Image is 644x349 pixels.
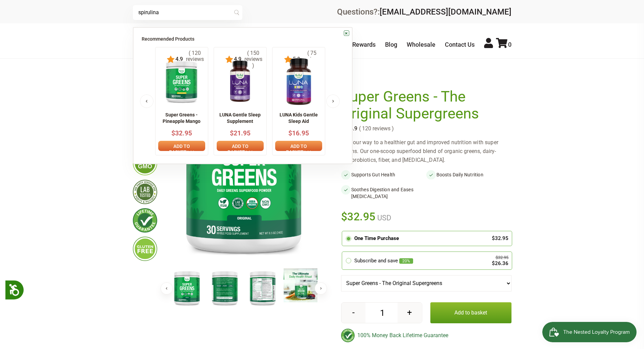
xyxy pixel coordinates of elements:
a: Add to basket [158,141,205,151]
li: Boosts Daily Nutrition [426,170,511,179]
button: + [398,303,422,323]
a: × [344,30,349,36]
span: ( 75 reviews ) [300,50,322,69]
input: Try "Sleeping" [133,5,242,20]
a: Contact Us [445,41,475,48]
p: Super Greens - Pineapple Mango [158,112,205,125]
button: Add to basket [430,302,511,323]
span: $21.95 [230,129,251,137]
img: 1_edfe67ed-9f0f-4eb3-a1ff-0a9febdc2b11_x140.png [275,58,323,105]
img: Super Greens - The Original Supergreens [246,268,280,307]
img: thirdpartytested [133,180,157,204]
span: USD [376,214,391,222]
span: Recommended Products [142,36,194,42]
iframe: Button to open loyalty program pop-up [542,322,637,342]
button: Previous [140,94,153,108]
button: Previous [161,282,173,295]
img: Super Greens - The Original Supergreens [284,268,317,302]
img: glutenfree [133,237,157,261]
span: 0 [508,41,511,48]
p: LUNA Gentle Sleep Supplement [217,112,264,125]
span: 4.9 [175,56,183,62]
img: lifetimeguarantee [133,208,157,233]
span: 4.9 [233,56,241,62]
img: NN_LUNA_US_60_front_1_x140.png [222,58,258,105]
img: star.svg [167,56,175,64]
button: - [341,303,365,323]
img: star.svg [284,56,292,64]
li: Soothes Digestion and Eases [MEDICAL_DATA] [341,185,426,201]
img: Super Greens - The Original Supergreens [208,268,242,307]
button: Next [315,282,327,295]
img: Super Greens - The Original Supergreens [168,88,319,263]
a: Wholesale [407,41,435,48]
p: LUNA Kids Gentle Sleep Aid [275,112,322,125]
span: ( 120 reviews ) [183,50,205,69]
div: Sip your way to a healthier gut and improved nutrition with super greens. Our one-scoop superfood... [341,138,511,165]
a: [EMAIL_ADDRESS][DOMAIN_NAME] [380,7,511,17]
img: badge-lifetimeguarantee-color.svg [341,329,355,342]
span: 4.9 [349,126,357,132]
img: Super Greens - The Original Supergreens [170,268,204,307]
a: Blog [385,41,397,48]
span: $32.95 [171,129,192,137]
li: Supports Gut Health [341,170,426,179]
span: ( 120 reviews ) [357,126,394,132]
h1: Super Greens - The Original Supergreens [341,88,508,122]
a: 0 [496,41,511,48]
span: 5.0 [292,56,300,62]
div: 100% Money Back Lifetime Guarantee [341,329,511,342]
span: $16.95 [288,129,309,137]
img: imgpsh_fullsize_anim_-_2025-02-26T222351.371_x140.png [161,58,202,105]
img: star.svg [225,56,233,64]
a: Add to basket [217,141,264,151]
div: Questions?: [337,8,511,16]
a: Nested Rewards [331,41,376,48]
a: Add to basket [275,141,322,151]
span: $32.95 [341,209,376,224]
span: ( 150 reviews ) [241,50,264,69]
button: Next [326,94,340,108]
